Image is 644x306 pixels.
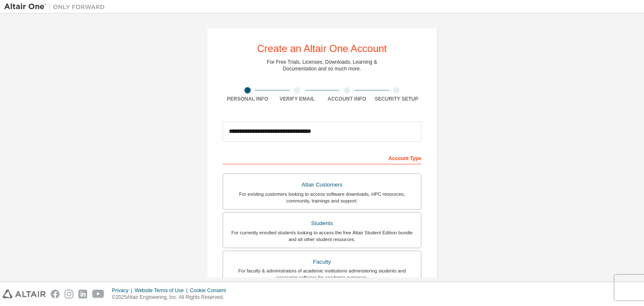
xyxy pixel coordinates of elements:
[112,287,135,294] div: Privacy
[78,290,87,298] img: linkedin.svg
[51,290,60,298] img: facebook.svg
[228,179,416,191] div: Altair Customers
[92,290,104,298] img: youtube.svg
[135,287,190,294] div: Website Terms of Use
[322,96,372,102] div: Account Info
[228,191,416,204] div: For existing customers looking to access software downloads, HPC resources, community, trainings ...
[112,294,231,301] p: © 2025 Altair Engineering, Inc. All Rights Reserved.
[223,96,273,102] div: Personal Info
[228,229,416,243] div: For currently enrolled students looking to access the free Altair Student Edition bundle and all ...
[65,290,73,298] img: instagram.svg
[4,3,109,11] img: Altair One
[190,287,231,294] div: Cookie Consent
[223,151,421,164] div: Account Type
[228,267,416,281] div: For faculty & administrators of academic institutions administering students and accessing softwa...
[228,218,416,229] div: Students
[3,290,46,298] img: altair_logo.svg
[228,256,416,268] div: Faculty
[267,59,377,72] div: For Free Trials, Licenses, Downloads, Learning & Documentation and so much more.
[273,96,322,102] div: Verify Email
[372,96,422,102] div: Security Setup
[257,44,387,54] div: Create an Altair One Account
